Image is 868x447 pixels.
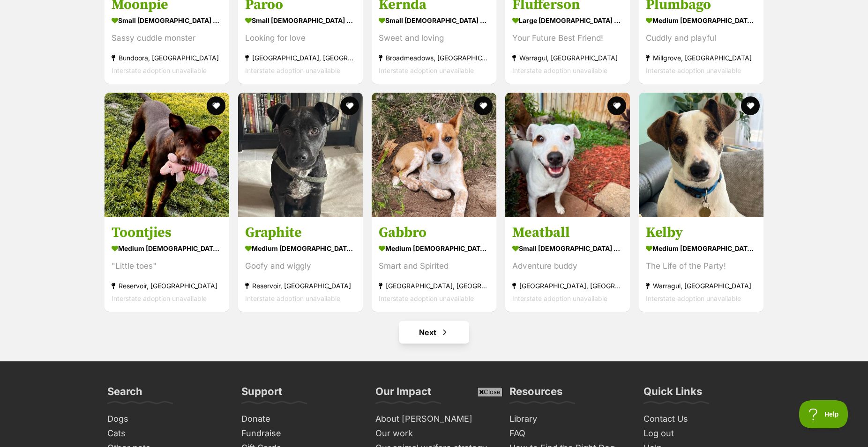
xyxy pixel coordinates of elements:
div: Warragul, [GEOGRAPHIC_DATA] [512,51,623,64]
iframe: Advertisement [263,400,605,442]
h3: Graphite [245,224,356,242]
a: Next page [399,321,469,344]
button: favourite [741,96,760,115]
div: small [DEMOGRAPHIC_DATA] Dog [379,14,489,27]
div: Smart and Spirited [379,260,489,272]
img: Meatball [505,93,630,217]
img: Graphite [238,93,363,217]
span: Interstate adoption unavailable [646,294,741,302]
div: small [DEMOGRAPHIC_DATA] Dog [245,14,356,27]
a: Cats [104,426,228,441]
a: Gabbro medium [DEMOGRAPHIC_DATA] Dog Smart and Spirited [GEOGRAPHIC_DATA], [GEOGRAPHIC_DATA] Inte... [372,217,496,312]
span: Interstate adoption unavailable [245,66,340,74]
div: medium [DEMOGRAPHIC_DATA] Dog [646,14,756,27]
button: favourite [607,96,626,115]
div: Cuddly and playful [646,32,756,44]
div: [GEOGRAPHIC_DATA], [GEOGRAPHIC_DATA] [512,279,623,292]
a: Fundraise [238,426,362,441]
div: medium [DEMOGRAPHIC_DATA] Dog [245,242,356,255]
h3: Our Impact [375,385,431,403]
h3: Gabbro [379,224,489,242]
div: Sweet and loving [379,32,489,44]
a: Meatball small [DEMOGRAPHIC_DATA] Dog Adventure buddy [GEOGRAPHIC_DATA], [GEOGRAPHIC_DATA] Inters... [505,217,630,312]
div: small [DEMOGRAPHIC_DATA] Dog [112,14,222,27]
a: Log out [640,426,764,441]
a: Graphite medium [DEMOGRAPHIC_DATA] Dog Goofy and wiggly Reservoir, [GEOGRAPHIC_DATA] Interstate a... [238,217,363,312]
div: The Life of the Party! [646,260,756,272]
div: Reservoir, [GEOGRAPHIC_DATA] [112,279,222,292]
span: Interstate adoption unavailable [245,294,340,302]
span: Interstate adoption unavailable [112,294,207,302]
h3: Search [107,385,142,403]
div: Adventure buddy [512,260,623,272]
div: Your Future Best Friend! [512,32,623,44]
span: Close [477,387,502,396]
div: small [DEMOGRAPHIC_DATA] Dog [512,242,623,255]
a: Kelby medium [DEMOGRAPHIC_DATA] Dog The Life of the Party! Warragul, [GEOGRAPHIC_DATA] Interstate... [639,217,763,312]
h3: Quick Links [644,385,702,403]
a: Contact Us [640,412,764,426]
iframe: Help Scout Beacon - Open [799,400,849,428]
h3: Support [241,385,282,403]
div: Sassy cuddle monster [112,32,222,44]
div: Broadmeadows, [GEOGRAPHIC_DATA] [379,51,489,64]
a: Donate [238,412,362,426]
div: [GEOGRAPHIC_DATA], [GEOGRAPHIC_DATA] [245,51,356,64]
h3: Kelby [646,224,756,242]
img: Toontjies [105,93,229,217]
span: Interstate adoption unavailable [379,66,474,74]
div: medium [DEMOGRAPHIC_DATA] Dog [646,242,756,255]
h3: Meatball [512,224,623,242]
div: Reservoir, [GEOGRAPHIC_DATA] [245,279,356,292]
span: Interstate adoption unavailable [112,66,207,74]
button: favourite [474,96,493,115]
span: Interstate adoption unavailable [512,294,607,302]
button: favourite [207,96,225,115]
a: Toontjies medium [DEMOGRAPHIC_DATA] Dog "Little toes" Reservoir, [GEOGRAPHIC_DATA] Interstate ado... [105,217,229,312]
h3: Toontjies [112,224,222,242]
div: [GEOGRAPHIC_DATA], [GEOGRAPHIC_DATA] [379,279,489,292]
div: medium [DEMOGRAPHIC_DATA] Dog [379,242,489,255]
div: Warragul, [GEOGRAPHIC_DATA] [646,279,756,292]
div: Looking for love [245,32,356,44]
div: Bundoora, [GEOGRAPHIC_DATA] [112,51,222,64]
img: Gabbro [372,93,496,217]
span: Interstate adoption unavailable [512,66,607,74]
button: favourite [340,96,359,115]
img: Kelby [639,93,763,217]
div: "Little toes" [112,260,222,272]
span: Interstate adoption unavailable [646,66,741,74]
nav: Pagination [104,321,764,344]
a: Dogs [104,412,228,426]
div: Millgrove, [GEOGRAPHIC_DATA] [646,51,756,64]
span: Interstate adoption unavailable [379,294,474,302]
h3: Resources [509,385,562,403]
div: Goofy and wiggly [245,260,356,272]
div: large [DEMOGRAPHIC_DATA] Dog [512,14,623,27]
div: medium [DEMOGRAPHIC_DATA] Dog [112,242,222,255]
